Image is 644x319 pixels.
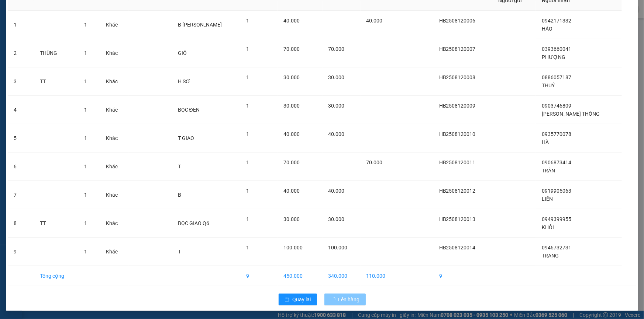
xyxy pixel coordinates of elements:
span: HB2508120012 [439,188,476,194]
span: 1 [246,103,249,109]
td: 4 [8,96,34,124]
td: 1 [8,11,34,39]
span: 40.000 [366,18,383,24]
span: 0886057187 [542,74,571,80]
span: 30.000 [328,216,345,222]
span: HB2508120013 [439,216,476,222]
td: TT [34,209,78,238]
span: GIỎ [178,50,187,56]
td: TT [34,67,78,96]
span: LIÊN [542,196,553,202]
td: 110.000 [361,266,399,286]
span: 1 [246,46,249,52]
span: B [178,192,181,198]
span: 40.000 [328,188,345,194]
span: 30.000 [283,216,300,222]
span: 40.000 [283,131,300,137]
span: 100.000 [283,245,303,250]
td: 8 [8,209,34,238]
span: 30.000 [283,103,300,109]
span: HB2508120011 [439,159,476,165]
td: Khác [100,238,129,266]
span: 1 [84,164,87,169]
td: 2 [8,39,34,67]
span: 1 [84,50,87,56]
td: 9 [8,238,34,266]
td: Khác [100,153,129,181]
span: 70.000 [283,46,300,52]
span: 1 [84,220,87,226]
span: 0903746809 [542,103,571,109]
td: 7 [8,181,34,209]
span: 70.000 [366,159,383,165]
span: 70.000 [328,46,345,52]
span: HB2508120007 [439,46,476,52]
span: 40.000 [283,18,300,24]
span: 30.000 [283,74,300,80]
td: Khác [100,67,129,96]
span: 30.000 [328,74,345,80]
span: B [PERSON_NAME] [178,22,222,28]
span: KHÔI [542,224,554,230]
span: HÀ [542,139,549,145]
span: 0906873414 [542,159,571,165]
span: 70.000 [283,159,300,165]
span: 1 [246,74,249,80]
span: TRẦN [542,168,555,173]
td: 450.000 [278,266,322,286]
span: HB2508120010 [439,131,476,137]
span: 0942171332 [542,18,571,24]
span: loading [330,297,338,302]
span: 40.000 [328,131,345,137]
td: 5 [8,124,34,153]
span: T [178,164,181,169]
span: 1 [246,159,249,165]
span: 30.000 [328,103,345,109]
td: Khác [100,124,129,153]
span: 100.000 [328,245,348,250]
span: T [178,249,181,255]
span: 0919905063 [542,188,571,194]
span: TRANG [542,253,559,259]
span: T GIAO [178,135,194,141]
td: Khác [100,39,129,67]
span: 1 [84,78,87,84]
button: Lên hàng [324,294,366,305]
span: 1 [246,131,249,137]
span: PHƯỢNG [542,54,565,60]
span: Lên hàng [338,295,360,304]
span: H SƠ [178,78,190,84]
span: 1 [84,192,87,198]
button: rollbackQuay lại [279,294,317,305]
td: THÙNG [34,39,78,67]
span: 1 [246,216,249,222]
span: 1 [84,135,87,141]
span: 1 [246,188,249,194]
span: 0946732731 [542,245,571,250]
span: 0935770078 [542,131,571,137]
span: HB2508120006 [439,18,476,24]
span: [PERSON_NAME] THỐNG [542,111,600,117]
td: Khác [100,181,129,209]
span: 1 [84,249,87,255]
span: THUÝ [542,83,555,88]
span: HB2508120009 [439,103,476,109]
span: rollback [285,297,290,303]
td: Khác [100,11,129,39]
td: Khác [100,209,129,238]
td: 9 [433,266,492,286]
span: 1 [84,107,87,113]
span: 40.000 [283,188,300,194]
span: HB2508120008 [439,74,476,80]
span: 1 [246,18,249,24]
td: 340.000 [323,266,361,286]
span: BỌC GIAO Q6 [178,220,209,226]
td: 9 [240,266,278,286]
span: HB2508120014 [439,245,476,250]
td: 6 [8,153,34,181]
span: BỌC ĐEN [178,107,200,113]
td: 3 [8,67,34,96]
span: 0949399955 [542,216,571,222]
span: 0393660041 [542,46,571,52]
span: HÁO [542,26,552,32]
